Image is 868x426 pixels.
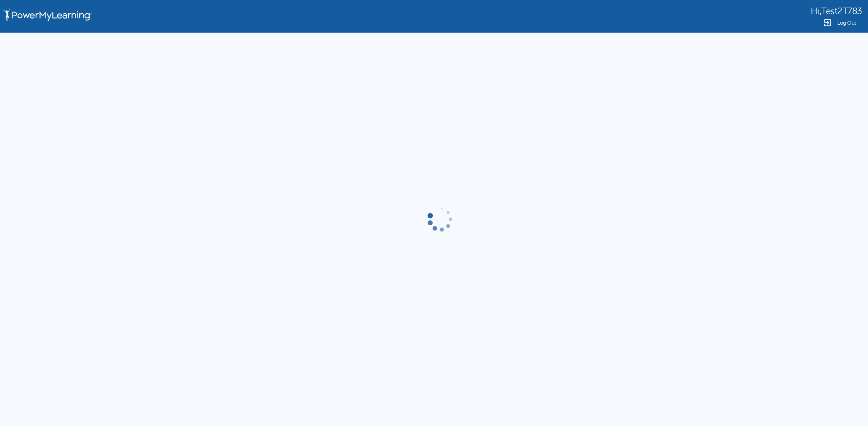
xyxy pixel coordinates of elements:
[811,5,862,16] div: ,
[823,18,832,27] img: Logout Icon
[811,6,819,16] span: Hi
[837,20,856,26] span: Log Out
[426,205,454,233] img: gif-load2.gif
[821,6,862,16] span: Test2T783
